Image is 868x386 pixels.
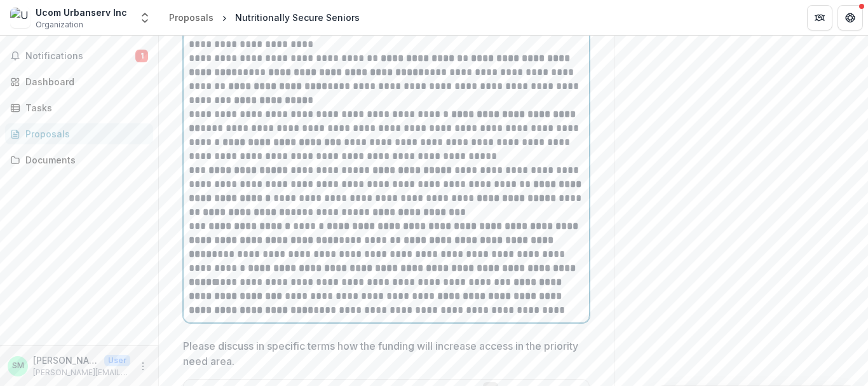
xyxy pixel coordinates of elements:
div: Proposals [169,11,214,24]
p: [PERSON_NAME] [33,354,99,367]
a: Proposals [5,123,153,144]
div: Ucom Urbanserv Inc [36,6,127,19]
p: User [104,355,130,366]
a: Proposals [164,8,219,27]
p: [PERSON_NAME][EMAIL_ADDRESS][DOMAIN_NAME] [33,367,130,378]
button: More [135,359,151,374]
a: Tasks [5,97,153,118]
button: Partners [807,5,832,31]
nav: breadcrumb [164,8,365,27]
div: Sara Mitchell [12,362,24,370]
div: Nutritionally Secure Seniors [235,11,360,24]
a: Documents [5,149,153,170]
span: Notifications [25,51,135,62]
button: Notifications1 [5,46,153,66]
a: Dashboard [5,71,153,92]
div: Documents [25,153,143,167]
div: Dashboard [25,75,143,88]
span: 1 [135,50,148,62]
div: Proposals [25,127,143,141]
p: Please discuss in specific terms how the funding will increase access in the priority need area. [183,338,582,369]
button: Open entity switcher [136,5,154,31]
button: Get Help [837,5,863,31]
span: Organization [36,19,83,31]
img: Ucom Urbanserv Inc [10,8,31,28]
div: Tasks [25,101,143,114]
